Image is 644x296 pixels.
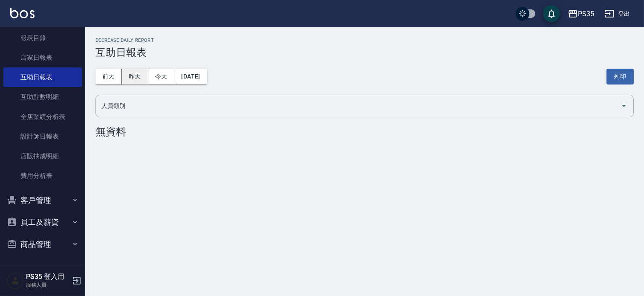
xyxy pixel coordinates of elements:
[3,87,82,107] a: 互助點數明細
[3,189,82,212] button: 客戶管理
[3,48,82,67] a: 店家日報表
[95,69,122,84] button: 前天
[26,281,69,289] p: 服務人員
[3,127,82,146] a: 設計師日報表
[95,38,634,43] h2: Decrease Daily Report
[543,5,560,22] button: save
[95,126,634,138] div: 無資料
[26,273,69,281] h5: PS35 登入用
[3,28,82,48] a: 報表目錄
[3,233,82,255] button: 商品管理
[99,99,617,113] input: 人員名稱
[3,67,82,87] a: 互助日報表
[10,8,35,18] img: Logo
[3,211,82,233] button: 員工及薪資
[148,69,175,84] button: 今天
[174,69,207,84] button: [DATE]
[3,107,82,127] a: 全店業績分析表
[7,272,24,289] img: Person
[617,99,631,113] button: Open
[578,9,594,19] div: PS35
[95,46,634,58] h3: 互助日報表
[601,6,634,22] button: 登出
[122,69,148,84] button: 昨天
[606,69,634,84] button: 列印
[564,5,598,23] button: PS35
[3,146,82,166] a: 店販抽成明細
[3,166,82,186] a: 費用分析表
